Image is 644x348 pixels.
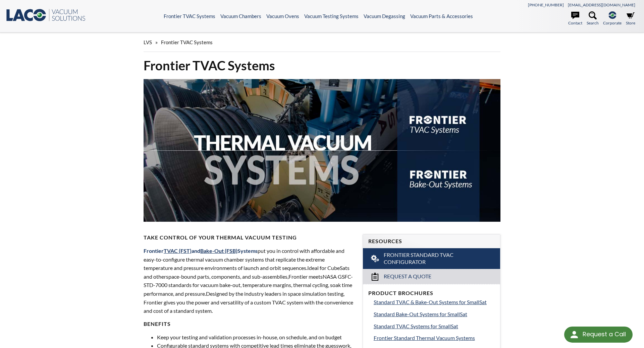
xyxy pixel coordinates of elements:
[144,290,353,314] span: Designed by the industry leaders in space simulation testing, Frontier gives you the power and ve...
[363,248,500,269] a: Frontier Standard TVAC Configurator
[374,310,495,319] a: Standard Bake-Out Systems for SmallSat
[374,299,487,305] span: Standard TVAC & Bake-Out Systems for SmallSat
[157,333,355,342] li: Keep your testing and validation processes in-house, on schedule, and on budget
[569,329,580,340] img: round button
[583,327,626,342] div: Request a Call
[144,57,500,74] h1: Frontier TVAC Systems
[568,11,582,26] a: Contact
[626,11,635,26] a: Store
[144,247,355,315] p: put you in control with affordable and easy-to-configure thermal vacuum chamber systems that repl...
[363,269,500,284] a: Request a Quote
[164,248,192,254] a: TVAC (FST)
[166,273,288,280] span: space-bound parts, components, and sub-assemblies,
[528,2,564,7] a: [PHONE_NUMBER]
[384,273,431,280] span: Request a Quote
[307,265,312,271] span: Id
[144,234,355,241] h4: Take Control of Your Thermal Vacuum Testing
[266,13,299,19] a: Vacuum Ovens
[374,311,467,317] span: Standard Bake-Out Systems for SmallSat
[144,39,152,45] span: LVS
[374,334,495,342] a: Frontier Standard Thermal Vacuum Systems
[144,33,500,52] div: »
[564,327,633,343] div: Request a Call
[161,39,213,45] span: Frontier TVAC Systems
[144,321,355,328] h4: BENEFITS
[374,322,495,331] a: Standard TVAC Systems for SmallSat
[374,298,495,306] a: Standard TVAC & Bake-Out Systems for SmallSat
[568,2,635,7] a: [EMAIL_ADDRESS][DOMAIN_NAME]
[368,290,495,297] h4: Product Brochures
[144,79,500,222] img: Thermal Vacuum Systems header
[304,13,359,19] a: Vacuum Testing Systems
[144,256,350,280] span: xtreme temperature and pressure environments of launch and orbit sequences. eal for CubeSats and ...
[200,248,237,254] a: Bake-Out (FSB)
[164,13,215,19] a: Frontier TVAC Systems
[220,13,261,19] a: Vacuum Chambers
[410,13,473,19] a: Vacuum Parts & Accessories
[603,20,622,26] span: Corporate
[384,252,481,266] span: Frontier Standard TVAC Configurator
[364,13,405,19] a: Vacuum Degassing
[374,335,475,341] span: Frontier Standard Thermal Vacuum Systems
[374,323,458,329] span: Standard TVAC Systems for SmallSat
[587,11,599,26] a: Search
[144,273,353,297] span: NASA GSFC-STD-7000 standards for vacuum bake-out, temperature margins, thermal cycling, soak time...
[144,248,258,254] span: Frontier and Systems
[368,238,495,245] h4: Resources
